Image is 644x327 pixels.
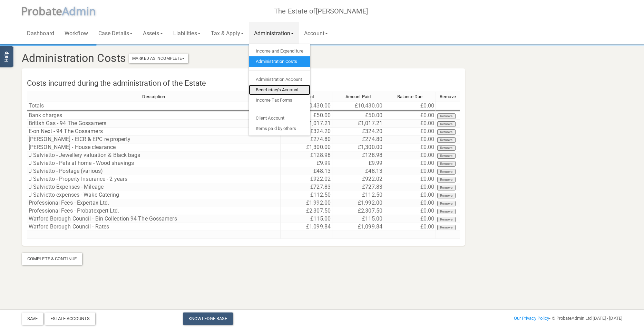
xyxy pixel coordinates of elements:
[384,175,436,183] td: £0.00
[281,159,332,167] td: £9.99
[281,191,332,199] td: £112.50
[93,22,138,44] a: Case Details
[22,253,82,265] div: Complete & Continue
[281,175,332,183] td: £922.02
[22,312,43,325] button: Save
[62,3,96,18] span: A
[332,159,384,167] td: £9.99
[281,151,332,159] td: £128.98
[27,183,281,191] td: J Salvietto Expenses - Mileage
[332,151,384,159] td: £128.98
[384,112,436,120] td: £0.00
[332,223,384,231] td: £1,099.84
[437,129,456,135] button: Remove
[437,217,456,222] button: Remove
[69,3,96,18] span: dmin
[27,112,281,120] td: Bank charges
[332,136,384,143] td: £274.80
[384,143,436,151] td: £0.00
[22,22,59,44] a: Dashboard
[440,94,456,99] span: Remove
[138,22,168,44] a: Assets
[384,191,436,199] td: £0.00
[384,128,436,136] td: £0.00
[437,169,456,175] button: Remove
[27,151,281,159] td: J Salvietto - Jewellery valuation & Black bags
[384,102,436,110] td: £0.00
[437,121,456,127] button: Remove
[345,94,371,99] span: Amount Paid
[183,312,233,325] a: Knowledge Base
[249,22,299,44] a: Administration
[27,167,281,175] td: J Salvietto - Postage (various)
[397,94,422,99] span: Balance Due
[27,136,281,143] td: [PERSON_NAME] - EICR & EPC re property
[437,177,456,183] button: Remove
[281,143,332,151] td: £1,300.00
[384,136,436,143] td: £0.00
[332,120,384,128] td: £1,017.21
[332,112,384,120] td: £50.00
[332,143,384,151] td: £1,300.00
[27,102,281,110] td: Totals
[249,46,310,56] a: Income and Expenditure
[437,185,456,190] button: Remove
[332,207,384,215] td: £2,307.50
[281,167,332,175] td: £48.13
[384,199,436,207] td: £0.00
[249,74,310,85] a: Administration Account
[27,120,281,128] td: British Gas - 94 The Gossamers
[17,52,526,64] h3: Administration Costs
[27,159,281,167] td: J Salvietto - Pets at home - Wood shavings
[59,22,93,44] a: Workflow
[437,225,456,230] button: Remove
[249,113,310,123] a: Client Account
[384,159,436,167] td: £0.00
[22,75,390,92] h4: Costs incurred during the administration of the Estate
[281,223,332,231] td: £1,099.84
[27,207,281,215] td: Professional Fees - Probatexpert Ltd.
[27,143,281,151] td: [PERSON_NAME] - House clearance
[281,136,332,143] td: £274.80
[514,316,549,321] a: Our Privacy Policy
[281,207,332,215] td: £2,307.50
[384,183,436,191] td: £0.00
[424,314,627,323] div: - © ProbateAdmin Ltd [DATE] - [DATE]
[332,102,384,110] td: £10,430.00
[129,54,188,63] button: Marked As Incomplete
[27,215,281,223] td: Watford Borough Council - Bin Collection 94 The Gossamers
[27,199,281,207] td: Professional Fees - Expertax Ltd.
[437,161,456,167] button: Remove
[45,312,96,325] div: Estate Accounts
[437,137,456,143] button: Remove
[21,3,62,18] span: P
[384,167,436,175] td: £0.00
[28,3,62,18] span: robate
[332,167,384,175] td: £48.13
[384,151,436,159] td: £0.00
[437,209,456,214] button: Remove
[281,183,332,191] td: £727.83
[168,22,206,44] a: Liabilities
[384,120,436,128] td: £0.00
[437,153,456,159] button: Remove
[27,191,281,199] td: J Salvietto expenses - Wake Catering
[249,95,310,105] a: Income Tax Forms
[249,85,310,95] a: Beneficiary's Account
[332,175,384,183] td: £922.02
[332,128,384,136] td: £324.20
[332,215,384,223] td: £115.00
[27,223,281,231] td: Watford Borough Council - Rates
[437,193,456,198] button: Remove
[249,123,310,134] a: Items paid by others
[384,207,436,215] td: £0.00
[281,215,332,223] td: £115.00
[384,215,436,223] td: £0.00
[27,175,281,183] td: J Salvietto - Property Insurance - 2 years
[281,199,332,207] td: £1,992.00
[384,223,436,231] td: £0.00
[206,22,249,44] a: Tax & Apply
[332,183,384,191] td: £727.83
[332,191,384,199] td: £112.50
[299,22,333,44] a: Account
